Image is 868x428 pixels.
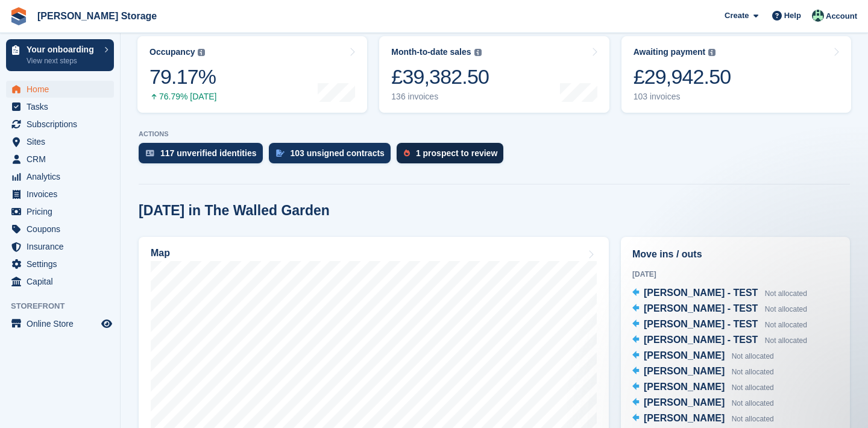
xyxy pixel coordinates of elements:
div: £29,942.50 [634,65,731,89]
h2: [DATE] in The Walled Garden [139,203,330,219]
span: Invoices [27,186,99,203]
a: [PERSON_NAME] Not allocated [632,364,774,380]
div: Month-to-date sales [391,47,471,57]
span: Pricing [27,203,99,220]
div: 79.17% [149,65,216,89]
div: £39,382.50 [391,65,489,89]
span: Not allocated [732,352,774,360]
a: menu [6,81,114,98]
span: Online Store [27,315,99,332]
span: Not allocated [732,399,774,408]
img: icon-info-grey-7440780725fd019a000dd9b08b2336e03edf1995a4989e88bcd33f0948082b44.svg [708,49,715,56]
span: Not allocated [765,289,807,298]
a: [PERSON_NAME] Not allocated [632,348,774,364]
div: 103 unsigned contracts [291,148,385,158]
span: [PERSON_NAME] - TEST [644,335,758,345]
span: Create [725,10,749,22]
span: Not allocated [732,383,774,392]
a: Occupancy 79.17% 76.79% [DATE] [137,36,367,113]
a: menu [6,273,114,290]
span: Settings [27,256,99,272]
span: [PERSON_NAME] [644,366,725,376]
p: View next steps [27,55,98,66]
a: Month-to-date sales £39,382.50 136 invoices [379,36,609,113]
a: 1 prospect to review [397,143,509,169]
span: CRM [27,151,99,168]
span: [PERSON_NAME] - TEST [644,319,758,329]
h2: Map [151,248,170,259]
span: Not allocated [765,305,807,313]
a: menu [6,116,114,133]
div: 136 invoices [391,92,489,102]
span: Coupons [27,221,99,238]
a: Awaiting payment £29,942.50 103 invoices [621,36,851,113]
div: [DATE] [632,269,838,280]
a: [PERSON_NAME] - TEST Not allocated [632,317,807,333]
span: Not allocated [732,415,774,423]
div: 117 unverified identities [160,148,257,158]
span: Account [826,10,857,22]
img: contract_signature_icon-13c848040528278c33f63329250d36e43548de30e8caae1d1a13099fd9432cc5.svg [276,149,285,157]
img: prospect-51fa495bee0391a8d652442698ab0144808aea92771e9ea1ae160a38d050c398.svg [404,149,410,157]
a: menu [6,238,114,255]
img: Nicholas Pain [812,10,824,22]
span: [PERSON_NAME] [644,397,725,408]
a: menu [6,168,114,185]
span: Analytics [27,168,99,185]
span: Insurance [27,238,99,255]
a: [PERSON_NAME] Storage [33,6,162,26]
a: [PERSON_NAME] Not allocated [632,395,774,411]
a: Preview store [99,316,114,331]
div: 76.79% [DATE] [149,92,216,102]
span: [PERSON_NAME] [644,413,725,423]
span: Home [27,81,99,98]
h2: Move ins / outs [632,247,838,262]
a: menu [6,315,114,332]
a: menu [6,203,114,220]
a: 103 unsigned contracts [269,143,397,169]
span: [PERSON_NAME] [644,350,725,360]
img: icon-info-grey-7440780725fd019a000dd9b08b2336e03edf1995a4989e88bcd33f0948082b44.svg [198,49,205,56]
span: Tasks [27,98,99,115]
a: Your onboarding View next steps [6,39,114,71]
a: menu [6,256,114,272]
a: menu [6,151,114,168]
a: [PERSON_NAME] - TEST Not allocated [632,301,807,317]
a: menu [6,98,114,115]
div: Occupancy [149,47,195,57]
span: Not allocated [765,321,807,329]
span: Storefront [11,300,120,312]
img: stora-icon-8386f47178a22dfd0bd8f6a31ec36ba5ce8667c1dd55bd0f319d3a0aa187defe.svg [10,7,28,25]
a: menu [6,186,114,203]
span: Not allocated [765,336,807,345]
img: icon-info-grey-7440780725fd019a000dd9b08b2336e03edf1995a4989e88bcd33f0948082b44.svg [474,49,482,56]
span: [PERSON_NAME] - TEST [644,288,758,298]
span: [PERSON_NAME] - TEST [644,303,758,313]
div: 1 prospect to review [416,148,497,158]
a: menu [6,221,114,238]
a: [PERSON_NAME] Not allocated [632,411,774,427]
span: Help [784,10,801,22]
p: ACTIONS [139,130,850,138]
img: verify_identity-adf6edd0f0f0b5bbfe63781bf79b02c33cf7c696d77639b501bdc392416b5a36.svg [146,149,154,157]
span: Sites [27,133,99,150]
span: Subscriptions [27,116,99,133]
a: [PERSON_NAME] - TEST Not allocated [632,286,807,301]
span: Capital [27,273,99,290]
div: 103 invoices [634,92,731,102]
a: [PERSON_NAME] - TEST Not allocated [632,333,807,348]
div: Awaiting payment [634,47,706,57]
a: menu [6,133,114,150]
a: 117 unverified identities [139,143,269,169]
a: [PERSON_NAME] Not allocated [632,380,774,395]
span: Not allocated [732,368,774,376]
span: [PERSON_NAME] [644,382,725,392]
p: Your onboarding [27,45,98,54]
